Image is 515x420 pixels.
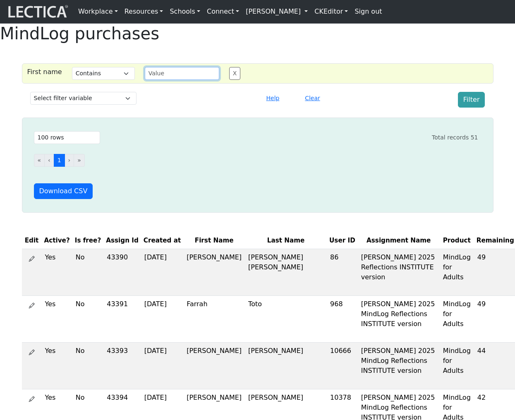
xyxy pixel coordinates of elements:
div: No [76,346,101,356]
div: Total records 51 [432,133,478,142]
th: Is free? [72,233,104,249]
td: 86 [327,249,358,295]
td: 968 [327,295,358,342]
div: Yes [45,299,69,309]
button: Go to page 1 [54,154,65,167]
td: 43393 [103,342,141,389]
span: 44 [477,347,486,355]
button: Clear [301,92,324,105]
td: [DATE] [141,295,183,342]
a: Sign out [351,3,385,20]
a: Schools [166,3,204,20]
input: Value [145,67,219,80]
td: Farrah [183,295,245,342]
span: 49 [477,253,486,261]
td: [DATE] [141,342,183,389]
a: [PERSON_NAME] [242,3,311,20]
span: 49 [477,300,486,308]
th: Created at [141,233,183,249]
th: Product [440,233,474,249]
div: No [76,299,101,309]
td: MindLog for Adults [440,249,474,295]
div: First name [22,67,67,80]
td: [PERSON_NAME] [PERSON_NAME] [245,249,327,295]
div: Yes [45,252,69,262]
button: X [229,67,241,80]
th: First Name [183,233,245,249]
div: No [76,252,101,262]
div: Yes [45,393,69,403]
a: Workplace [75,3,121,20]
img: lecticalive [6,4,68,19]
td: [PERSON_NAME] 2025 MindLog Reflections INSTITUTE version [358,295,440,342]
td: [PERSON_NAME] 2025 Reflections INSTITUTE version [358,249,440,295]
td: [PERSON_NAME] [183,342,245,389]
td: 43391 [103,295,141,342]
button: Help [263,92,283,105]
a: CKEditor [311,3,351,20]
a: Help [263,94,283,102]
td: [PERSON_NAME] 2025 MindLog Reflections INSTITUTE version [358,342,440,389]
td: [PERSON_NAME] [245,342,327,389]
td: 10666 [327,342,358,389]
td: [DATE] [141,249,183,295]
td: [PERSON_NAME] [183,249,245,295]
a: Connect [204,3,242,20]
th: Assign Id [103,233,141,249]
th: User ID [327,233,358,249]
button: Download CSV [34,183,93,199]
div: No [76,393,101,403]
th: Assignment Name [358,233,440,249]
td: MindLog for Adults [440,295,474,342]
th: Edit [22,233,42,249]
td: 43390 [103,249,141,295]
span: 42 [477,394,486,401]
th: Last Name [245,233,327,249]
button: Filter [458,92,485,108]
ul: Pagination [34,154,478,167]
td: MindLog for Adults [440,342,474,389]
td: Toto [245,295,327,342]
div: Yes [45,346,69,356]
a: Resources [121,3,167,20]
th: Active? [42,233,72,249]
